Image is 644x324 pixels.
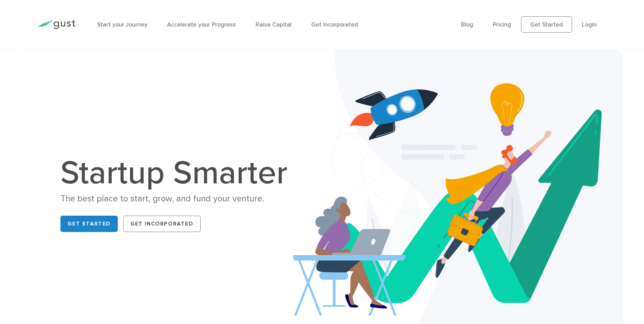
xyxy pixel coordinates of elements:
a: Get Started [521,16,572,33]
a: Login [582,21,597,28]
div: The best place to start, grow, and fund your venture. [60,193,295,205]
a: Start your Journey [97,21,147,28]
a: Get Incorporated [123,216,201,232]
img: Gust Logo [37,20,75,29]
a: Raise Capital [256,21,292,28]
a: Blog [461,21,473,28]
a: Accelerate your Progress [167,21,236,28]
a: Get Incorporated [311,21,358,28]
a: Get Started [60,216,118,232]
h1: Startup Smarter [60,157,295,190]
a: Pricing [493,21,511,28]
